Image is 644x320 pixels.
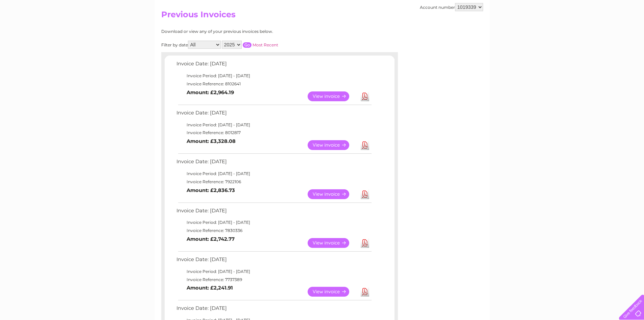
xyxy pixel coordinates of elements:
[361,91,369,101] a: Download
[187,138,236,144] b: Amount: £3,328.08
[187,285,233,291] b: Amount: £2,241.91
[161,29,339,34] div: Download or view any of your previous invoices below.
[175,80,373,88] td: Invoice Reference: 8102641
[420,3,483,11] div: Account number
[23,18,57,38] img: logo.png
[175,108,373,121] td: Invoice Date: [DATE]
[361,238,369,248] a: Download
[622,29,638,34] a: Log out
[161,10,483,23] h2: Previous Invoices
[175,276,373,284] td: Invoice Reference: 7737389
[361,287,369,297] a: Download
[187,89,234,95] b: Amount: £2,964.19
[308,238,357,248] a: View
[175,255,373,268] td: Invoice Date: [DATE]
[187,236,235,242] b: Amount: £2,742.77
[525,29,538,34] a: Water
[253,42,278,47] a: Most Recent
[187,187,235,193] b: Amount: £2,836.73
[161,41,339,49] div: Filter by date
[175,157,373,170] td: Invoice Date: [DATE]
[361,140,369,150] a: Download
[585,29,595,34] a: Blog
[163,4,482,33] div: Clear Business is a trading name of Verastar Limited (registered in [GEOGRAPHIC_DATA] No. 3667643...
[517,3,563,12] a: 0333 014 3131
[175,227,373,235] td: Invoice Reference: 7830336
[175,59,373,72] td: Invoice Date: [DATE]
[175,206,373,219] td: Invoice Date: [DATE]
[175,170,373,178] td: Invoice Period: [DATE] - [DATE]
[175,304,373,316] td: Invoice Date: [DATE]
[175,72,373,80] td: Invoice Period: [DATE] - [DATE]
[175,121,373,129] td: Invoice Period: [DATE] - [DATE]
[361,189,369,199] a: Download
[308,91,357,101] a: View
[175,178,373,186] td: Invoice Reference: 7922106
[308,287,357,297] a: View
[175,268,373,276] td: Invoice Period: [DATE] - [DATE]
[175,218,373,227] td: Invoice Period: [DATE] - [DATE]
[175,129,373,137] td: Invoice Reference: 8012817
[561,29,581,34] a: Telecoms
[542,29,557,34] a: Energy
[599,29,616,34] a: Contact
[308,140,357,150] a: View
[308,189,357,199] a: View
